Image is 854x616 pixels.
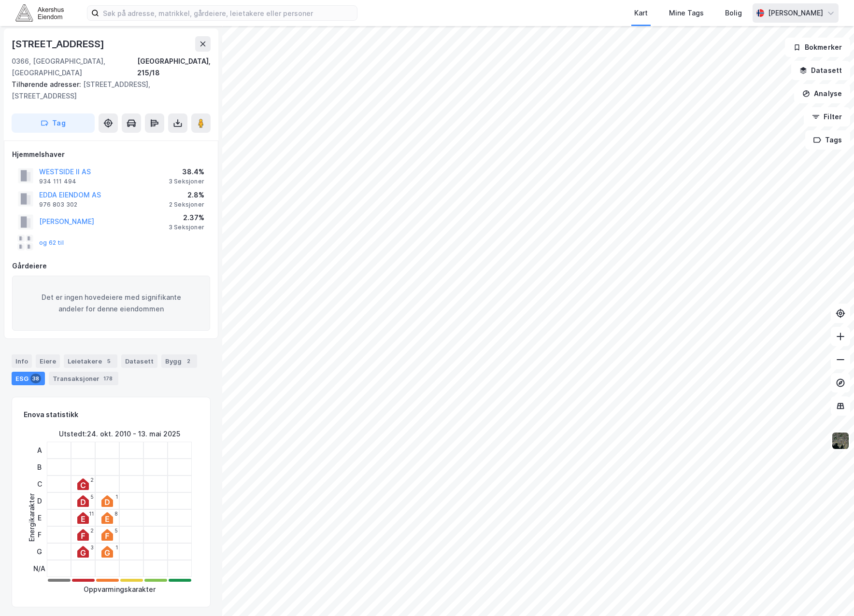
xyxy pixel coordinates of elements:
img: akershus-eiendom-logo.9091f326c980b4bce74ccdd9f866810c.svg [15,4,64,21]
div: 3 Seksjoner [169,178,204,185]
div: Det er ingen hovedeiere med signifikante andeler for denne eiendommen [12,276,210,331]
div: E [33,509,45,526]
div: 2 [184,356,193,366]
div: 934 111 494 [39,178,76,185]
div: Hjemmelshaver [12,149,210,160]
div: 5 [115,528,118,533]
img: 9k= [831,432,850,450]
div: C [33,476,45,492]
div: 2.37% [169,212,204,224]
div: 2 [90,477,94,483]
div: 8 [114,511,118,517]
div: 11 [89,511,94,517]
div: D [33,492,45,509]
button: Bokmerker [785,38,850,57]
div: 3 [91,545,94,550]
div: G [33,543,45,560]
div: Info [12,354,32,368]
div: 0366, [GEOGRAPHIC_DATA], [GEOGRAPHIC_DATA] [12,56,137,79]
div: N/A [33,560,45,577]
button: Datasett [791,61,850,80]
div: Oppvarmingskarakter [84,584,156,595]
div: A [33,442,45,459]
div: Energikarakter [26,493,38,542]
div: B [33,459,45,476]
div: 5 [91,494,94,500]
div: Kart [634,7,648,19]
div: [GEOGRAPHIC_DATA], 215/18 [137,56,211,79]
input: Søk på adresse, matrikkel, gårdeiere, leietakere eller personer [99,6,357,20]
div: Leietakere [64,354,117,368]
div: Mine Tags [669,7,704,19]
div: 1 [115,494,118,500]
div: Transaksjoner [49,372,118,385]
div: 2 [90,528,94,533]
iframe: Chat Widget [806,570,854,616]
button: Tags [805,130,850,150]
div: [STREET_ADDRESS], [STREET_ADDRESS] [12,79,203,102]
div: 976 803 302 [39,201,77,209]
div: [STREET_ADDRESS] [12,36,106,52]
div: 5 [104,356,114,366]
div: [PERSON_NAME] [768,7,823,19]
div: Enova statistikk [24,409,78,420]
button: Filter [804,107,850,126]
button: Analyse [794,84,850,103]
div: 2.8% [169,189,204,201]
span: Tilhørende adresser: [12,80,83,88]
div: 38 [30,374,41,383]
div: Eiere [36,354,60,368]
div: Bolig [725,7,742,19]
div: 1 [115,545,118,550]
div: 3 Seksjoner [169,224,204,231]
div: Bygg [161,354,197,368]
div: Kontrollprogram for chat [806,570,854,616]
div: 2 Seksjoner [169,201,204,209]
div: 38.4% [169,166,204,178]
div: F [33,526,45,543]
div: 178 [101,374,114,383]
button: Tag [12,113,95,133]
div: ESG [12,372,45,385]
div: Utstedt : 24. okt. 2010 - 13. mai 2025 [59,428,180,440]
div: Datasett [121,354,157,368]
div: Gårdeiere [12,260,210,272]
